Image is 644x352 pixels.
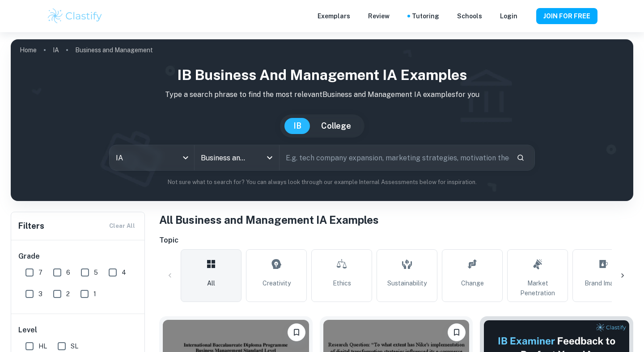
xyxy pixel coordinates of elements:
[75,45,153,55] p: Business and Management
[38,268,42,277] span: 7
[18,89,626,100] p: Type a search phrase to find the most relevant Business and Management IA examples for you
[71,341,78,351] span: SL
[318,11,350,21] p: Exemplars
[284,118,310,134] button: IB
[18,251,138,262] h6: Grade
[38,289,42,299] span: 3
[38,341,47,351] span: HL
[513,150,528,165] button: Search
[159,212,633,228] h1: All Business and Management IA Examples
[585,278,621,288] span: Brand Image
[20,44,37,56] a: Home
[263,278,291,288] span: Creativity
[53,44,59,56] a: IA
[387,278,427,288] span: Sustainability
[110,145,194,170] div: IA
[18,220,44,232] h6: Filters
[207,278,215,288] span: All
[288,323,305,341] button: Please log in to bookmark exemplars
[448,323,466,341] button: Please log in to bookmark exemplars
[280,145,509,170] input: E.g. tech company expansion, marketing strategies, motivation theories...
[368,11,390,21] p: Review
[66,268,70,277] span: 6
[47,7,103,25] img: Clastify logo
[461,278,484,288] span: Change
[159,235,633,246] h6: Topic
[312,118,360,134] button: College
[94,268,98,277] span: 5
[18,325,138,335] h6: Level
[536,8,597,24] button: JOIN FOR FREE
[18,178,626,187] p: Not sure what to search for? You can always look through our example Internal Assessments below f...
[333,278,351,288] span: Ethics
[93,289,96,299] span: 1
[457,11,482,21] a: Schools
[412,11,439,21] a: Tutoring
[122,268,126,277] span: 4
[263,151,276,164] button: Open
[511,278,564,298] span: Market Penetration
[500,11,517,21] a: Login
[66,289,70,299] span: 2
[18,64,626,86] h1: IB Business and Management IA examples
[525,14,529,18] button: Help and Feedback
[11,39,633,201] img: profile cover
